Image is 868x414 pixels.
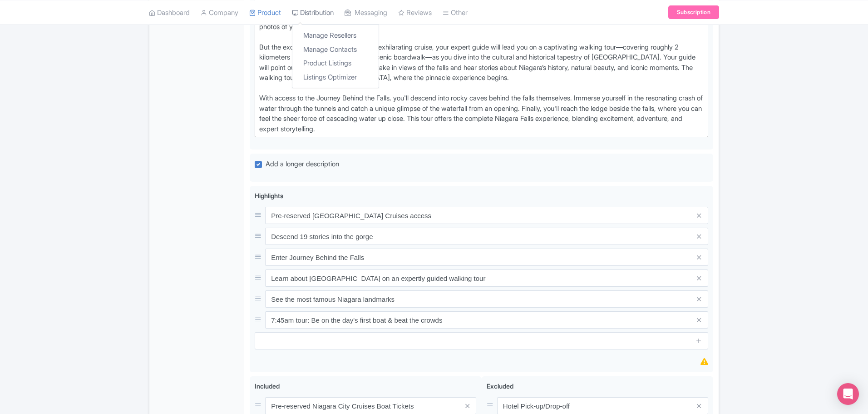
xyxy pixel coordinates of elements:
[292,56,379,70] a: Product Listings
[487,382,513,390] span: Excluded
[255,382,280,390] span: Included
[292,29,379,43] a: Manage Resellers
[266,160,339,168] span: Add a longer description
[668,5,719,19] a: Subscription
[255,192,283,200] span: Highlights
[837,383,859,405] div: Open Intercom Messenger
[292,70,379,84] a: Listings Optimizer
[292,42,379,56] a: Manage Contacts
